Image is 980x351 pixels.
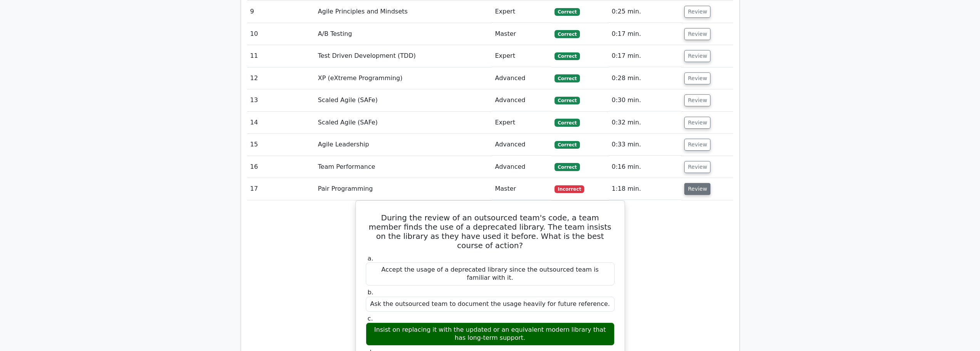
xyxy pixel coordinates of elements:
td: Scaled Agile (SAFe) [315,89,492,111]
button: Review [684,183,710,195]
td: Agile Leadership [315,134,492,156]
span: a. [368,255,374,262]
button: Review [684,72,710,84]
td: 15 [247,134,315,156]
td: Scaled Agile (SAFe) [315,112,492,134]
button: Review [684,139,710,151]
td: 10 [247,23,315,45]
span: Incorrect [554,185,584,193]
span: Correct [554,52,580,60]
button: Review [684,50,710,62]
td: Expert [492,45,551,67]
td: Master [492,23,551,45]
td: Agile Principles and Mindsets [315,1,492,23]
td: 0:32 min. [609,112,682,134]
span: b. [368,289,374,296]
button: Review [684,6,710,18]
td: 11 [247,45,315,67]
span: Correct [554,141,580,149]
td: Pair Programming [315,178,492,200]
div: Ask the outsourced team to document the usage heavily for future reference. [366,297,615,312]
td: 0:33 min. [609,134,682,156]
button: Review [684,161,710,173]
td: Advanced [492,134,551,156]
td: 17 [247,178,315,200]
h5: During the review of an outsourced team's code, a team member finds the use of a deprecated libra... [365,213,615,250]
span: Correct [554,30,580,38]
span: c. [368,315,373,322]
span: Correct [554,74,580,82]
td: 9 [247,1,315,23]
button: Review [684,28,710,40]
td: 0:17 min. [609,23,682,45]
button: Review [684,117,710,129]
td: A/B Testing [315,23,492,45]
td: Team Performance [315,156,492,178]
td: 0:25 min. [609,1,682,23]
div: Accept the usage of a deprecated library since the outsourced team is familiar with it. [366,262,615,286]
span: Correct [554,8,580,16]
td: 14 [247,112,315,134]
td: 12 [247,67,315,89]
td: Expert [492,112,551,134]
td: 13 [247,89,315,111]
td: Test Driven Development (TDD) [315,45,492,67]
span: Correct [554,163,580,171]
td: Master [492,178,551,200]
td: 0:28 min. [609,67,682,89]
td: Advanced [492,89,551,111]
span: Correct [554,119,580,126]
td: Advanced [492,156,551,178]
div: Insist on replacing it with the updated or an equivalent modern library that has long-term support. [366,322,615,346]
td: 0:16 min. [609,156,682,178]
td: 16 [247,156,315,178]
td: Advanced [492,67,551,89]
td: 1:18 min. [609,178,682,200]
td: Expert [492,1,551,23]
td: XP (eXtreme Programming) [315,67,492,89]
td: 0:30 min. [609,89,682,111]
button: Review [684,94,710,106]
td: 0:17 min. [609,45,682,67]
span: Correct [554,97,580,104]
